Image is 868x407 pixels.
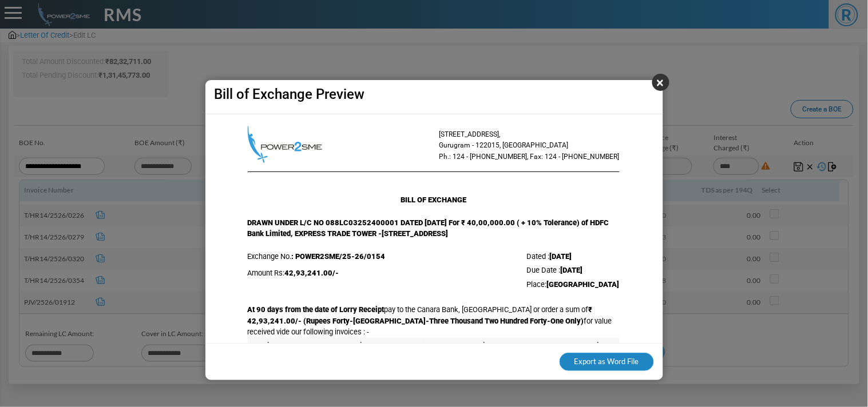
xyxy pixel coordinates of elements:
td: pay to the Canara Bank, [GEOGRAPHIC_DATA] or order a sum of for value received vide our following... [248,304,620,338]
th: Invoice No. [340,338,426,353]
img: Logo [248,126,322,163]
th: Invoice Date [248,338,340,353]
th: Cover in LC [526,338,619,353]
span: 42,93,241.00/- [285,269,339,277]
button: Export as Word File [560,353,654,371]
td: [STREET_ADDRESS], Gurugram - 122015, [GEOGRAPHIC_DATA] Ph.: 124 - [PHONE_NUMBER], Fax: 124 - [PHO... [439,126,620,163]
td: Dated : [527,251,620,265]
span: [GEOGRAPHIC_DATA] [547,280,620,289]
td: Amount Rs: [248,268,386,285]
th: Invoice Amount [426,338,526,353]
td: Due Date : [527,265,620,279]
td: Exchange No. [248,251,386,268]
span: At 90 days from the date of Lorry Receipt [248,305,385,314]
center: BILL OF EXCHANGE [248,194,620,206]
td: Place: [527,279,620,290]
span: : POWER2SME/25-26/0154 [292,252,386,261]
h4: Bill of Exchange Preview [215,86,434,103]
span: [DATE] [561,266,583,274]
span: ₹ 42,93,241.00/- (Rupees Forty-[GEOGRAPHIC_DATA]-Three Thousand Two Hundred Forty-One Only) [248,305,593,325]
button: × [652,74,669,91]
span: [DATE] [550,252,572,261]
td: DRAWN UNDER L/C NO 088LC03252400001 DATED [DATE] For ₹ 40,00,000.00 ( + 10% Tolerance) of HDFC Ba... [248,194,620,250]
